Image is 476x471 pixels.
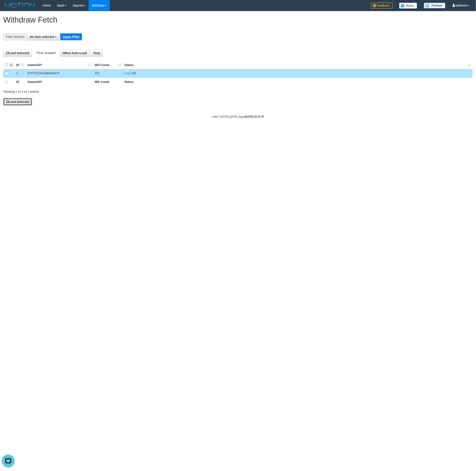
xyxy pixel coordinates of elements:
[26,69,93,78] td: [ITOTO] RAJABANDOT
[3,98,32,105] button: Load Selected
[424,3,445,8] img: panduan.png
[95,71,100,75] span: 701
[399,3,417,9] img: Button%20Memo.svg
[123,60,473,69] th: Status: activate to sort column ascending
[3,2,36,9] img: MOTION_logo.png
[15,60,26,69] th: ID: activate to sort column ascending
[123,78,473,86] th: Status
[93,78,123,86] th: WD Count
[245,115,264,118] strong: [DATE] 22:21:37
[36,51,55,55] span: Timer stopped
[91,49,103,57] button: Stop
[93,60,123,69] th: WD Count: activate to sort column ascending
[27,33,59,40] button: No item selected
[15,69,26,78] td: 1
[26,78,93,86] th: Game/API
[124,71,131,75] a: Load
[3,88,195,94] div: Showing 1 to 1 of 1 entries
[60,49,90,57] button: Run Auto-Load
[3,16,473,24] h1: Withdraw Fetch
[15,78,26,86] th: ID
[3,49,32,57] button: Load Selected
[3,33,27,40] div: Filter Website
[60,33,82,40] button: Apply Filter
[2,2,15,15] button: Open LiveChat chat widget
[132,71,136,75] span: OK
[212,115,264,118] small: code © [DATE]-[DATE] dwg |
[371,3,393,9] img: Feedback.jpg
[26,60,93,69] th: Game/API: activate to sort column ascending
[30,35,54,39] span: No item selected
